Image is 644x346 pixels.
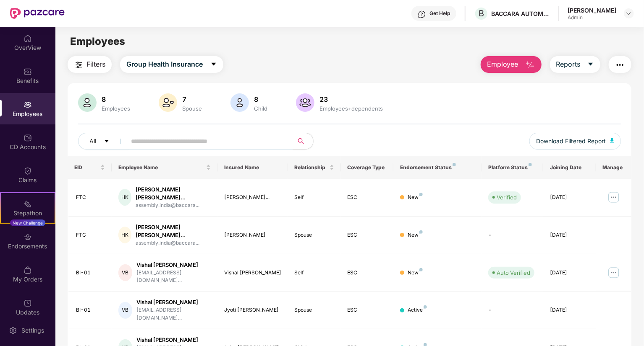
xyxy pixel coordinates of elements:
button: Download Filtered Report [529,133,621,150]
div: BI-01 [76,269,105,277]
td: - [482,292,543,329]
div: ESC [348,306,387,314]
div: Vishal [PERSON_NAME] [136,261,211,269]
div: New [408,231,423,239]
span: Employees [70,35,125,47]
span: caret-down [210,61,217,68]
span: Employee Name [118,164,204,171]
div: BI-01 [76,306,105,314]
th: Employee Name [112,156,217,179]
img: svg+xml;base64,PHN2ZyBpZD0iSG9tZSIgeG1sbnM9Imh0dHA6Ly93d3cudzMub3JnLzIwMDAvc3ZnIiB3aWR0aD0iMjAiIG... [24,34,32,43]
div: Active [408,306,427,314]
div: Auto Verified [497,269,530,277]
img: svg+xml;base64,PHN2ZyBpZD0iRHJvcGRvd24tMzJ4MzIiIHhtbG5zPSJodHRwOi8vd3d3LnczLm9yZy8yMDAwL3N2ZyIgd2... [626,10,632,17]
span: Relationship [295,164,328,171]
div: Admin [568,14,616,21]
span: Filters [86,59,105,70]
div: [PERSON_NAME]... [224,194,281,201]
img: svg+xml;base64,PHN2ZyB4bWxucz0iaHR0cDovL3d3dy53My5vcmcvMjAwMC9zdmciIHhtbG5zOnhsaW5rPSJodHRwOi8vd3... [296,93,314,112]
button: Filters [68,56,112,73]
button: Employee [481,56,542,73]
img: svg+xml;base64,PHN2ZyBpZD0iU2V0dGluZy0yMHgyMCIgeG1sbnM9Imh0dHA6Ly93d3cudzMub3JnLzIwMDAvc3ZnIiB3aW... [9,326,17,335]
th: EID [68,156,112,179]
div: Vishal [PERSON_NAME] [224,269,281,277]
div: [DATE] [550,269,589,277]
span: caret-down [104,138,110,145]
button: Allcaret-down [78,133,129,150]
div: New [408,194,423,201]
div: ESC [348,194,387,201]
span: EID [74,164,99,171]
span: search [293,138,309,145]
div: VB [118,264,132,281]
div: [DATE] [550,194,589,201]
span: All [89,137,96,146]
img: svg+xml;base64,PHN2ZyBpZD0iQ2xhaW0iIHhtbG5zPSJodHRwOi8vd3d3LnczLm9yZy8yMDAwL3N2ZyIgd2lkdGg9IjIwIi... [24,167,32,175]
button: Group Health Insurancecaret-down [120,56,223,73]
img: svg+xml;base64,PHN2ZyBpZD0iVXBkYXRlZCIgeG1sbnM9Imh0dHA6Ly93d3cudzMub3JnLzIwMDAvc3ZnIiB3aWR0aD0iMj... [24,299,32,307]
img: manageButton [607,266,620,279]
img: svg+xml;base64,PHN2ZyB4bWxucz0iaHR0cDovL3d3dy53My5vcmcvMjAwMC9zdmciIHdpZHRoPSI4IiBoZWlnaHQ9IjgiIH... [529,163,532,166]
span: caret-down [587,61,594,68]
div: 8 [100,95,132,103]
button: search [293,133,314,150]
img: svg+xml;base64,PHN2ZyB4bWxucz0iaHR0cDovL3d3dy53My5vcmcvMjAwMC9zdmciIHhtbG5zOnhsaW5rPSJodHRwOi8vd3... [159,93,177,112]
img: svg+xml;base64,PHN2ZyB4bWxucz0iaHR0cDovL3d3dy53My5vcmcvMjAwMC9zdmciIHdpZHRoPSI4IiBoZWlnaHQ9IjgiIH... [419,193,423,196]
div: New [408,269,423,277]
div: Self [295,194,334,201]
img: svg+xml;base64,PHN2ZyB4bWxucz0iaHR0cDovL3d3dy53My5vcmcvMjAwMC9zdmciIHdpZHRoPSIyNCIgaGVpZ2h0PSIyNC... [615,60,625,70]
div: [PERSON_NAME] [568,6,616,14]
div: [PERSON_NAME] [PERSON_NAME]... [136,186,211,201]
div: [EMAIL_ADDRESS][DOMAIN_NAME]... [136,306,211,322]
img: svg+xml;base64,PHN2ZyB4bWxucz0iaHR0cDovL3d3dy53My5vcmcvMjAwMC9zdmciIHdpZHRoPSI4IiBoZWlnaHQ9IjgiIH... [419,268,423,271]
div: assembly.india@baccara... [136,239,211,247]
div: assembly.india@baccara... [136,201,211,209]
span: Group Health Insurance [126,59,203,70]
div: [EMAIL_ADDRESS][DOMAIN_NAME]... [136,269,211,285]
span: Employee [487,59,518,70]
div: [PERSON_NAME] [224,231,281,239]
div: 8 [252,95,269,103]
div: [DATE] [550,231,589,239]
div: [PERSON_NAME] [PERSON_NAME]... [136,223,211,239]
div: Verified [497,193,517,201]
img: svg+xml;base64,PHN2ZyB4bWxucz0iaHR0cDovL3d3dy53My5vcmcvMjAwMC9zdmciIHhtbG5zOnhsaW5rPSJodHRwOi8vd3... [78,93,97,112]
div: Get Help [429,10,450,17]
div: ESC [348,231,387,239]
div: Jyoti [PERSON_NAME] [224,306,281,314]
img: svg+xml;base64,PHN2ZyB4bWxucz0iaHR0cDovL3d3dy53My5vcmcvMjAwMC9zdmciIHdpZHRoPSI4IiBoZWlnaHQ9IjgiIH... [453,163,456,166]
div: Vishal [PERSON_NAME] [136,336,211,344]
div: [DATE] [550,306,589,314]
div: Spouse [295,306,334,314]
th: Manage [596,156,631,179]
button: Reportscaret-down [550,56,600,73]
td: - [482,217,543,254]
img: svg+xml;base64,PHN2ZyB4bWxucz0iaHR0cDovL3d3dy53My5vcmcvMjAwMC9zdmciIHhtbG5zOnhsaW5rPSJodHRwOi8vd3... [610,138,614,143]
img: svg+xml;base64,PHN2ZyBpZD0iRW5kb3JzZW1lbnRzIiB4bWxucz0iaHR0cDovL3d3dy53My5vcmcvMjAwMC9zdmciIHdpZH... [24,233,32,241]
div: Spouse [181,105,204,112]
img: svg+xml;base64,PHN2ZyBpZD0iQmVuZWZpdHMiIHhtbG5zPSJodHRwOi8vd3d3LnczLm9yZy8yMDAwL3N2ZyIgd2lkdGg9Ij... [24,67,32,76]
img: svg+xml;base64,PHN2ZyB4bWxucz0iaHR0cDovL3d3dy53My5vcmcvMjAwMC9zdmciIHhtbG5zOnhsaW5rPSJodHRwOi8vd3... [525,60,535,70]
img: svg+xml;base64,PHN2ZyB4bWxucz0iaHR0cDovL3d3dy53My5vcmcvMjAwMC9zdmciIHhtbG5zOnhsaW5rPSJodHRwOi8vd3... [230,93,249,112]
div: Vishal [PERSON_NAME] [136,298,211,306]
div: Employees [100,105,132,112]
img: svg+xml;base64,PHN2ZyB4bWxucz0iaHR0cDovL3d3dy53My5vcmcvMjAwMC9zdmciIHdpZHRoPSI4IiBoZWlnaHQ9IjgiIH... [424,305,427,309]
img: svg+xml;base64,PHN2ZyBpZD0iQ0RfQWNjb3VudHMiIGRhdGEtbmFtZT0iQ0QgQWNjb3VudHMiIHhtbG5zPSJodHRwOi8vd3... [24,134,32,142]
div: FTC [76,231,105,239]
img: New Pazcare Logo [10,8,65,19]
div: Platform Status [488,164,537,171]
div: 7 [181,95,204,103]
div: Employees+dependents [318,105,385,112]
div: Settings [19,326,47,335]
img: svg+xml;base64,PHN2ZyBpZD0iTXlfT3JkZXJzIiBkYXRhLW5hbWU9Ik15IE9yZGVycyIgeG1sbnM9Imh0dHA6Ly93d3cudz... [24,266,32,274]
img: svg+xml;base64,PHN2ZyBpZD0iRW1wbG95ZWVzIiB4bWxucz0iaHR0cDovL3d3dy53My5vcmcvMjAwMC9zdmciIHdpZHRoPS... [24,101,32,109]
div: Self [295,269,334,277]
img: svg+xml;base64,PHN2ZyBpZD0iSGVscC0zMngzMiIgeG1sbnM9Imh0dHA6Ly93d3cudzMub3JnLzIwMDAvc3ZnIiB3aWR0aD... [418,10,426,18]
th: Joining Date [543,156,596,179]
th: Insured Name [217,156,288,179]
img: svg+xml;base64,PHN2ZyB4bWxucz0iaHR0cDovL3d3dy53My5vcmcvMjAwMC9zdmciIHdpZHRoPSIyNCIgaGVpZ2h0PSIyNC... [74,60,84,70]
div: Child [252,105,269,112]
div: Spouse [295,231,334,239]
div: Endorsement Status [400,164,475,171]
div: New Challenge [10,219,45,226]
